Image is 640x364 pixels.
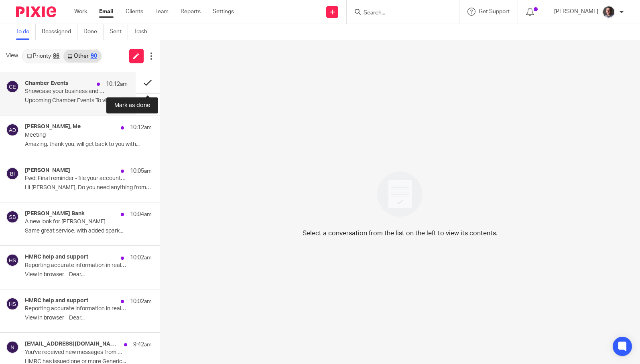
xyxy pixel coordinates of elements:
a: Reports [181,8,201,16]
p: 10:05am [130,167,152,175]
img: svg%3E [6,80,19,93]
img: CP%20Headshot.jpeg [602,6,615,18]
h4: HMRC help and support [25,254,88,261]
div: 90 [91,53,97,59]
p: View in browser﻿ Dear... [25,315,152,322]
span: Get Support [479,9,510,14]
p: Select a conversation from the list on the left to view its contents. [303,229,498,238]
p: 10:12am [106,80,128,88]
a: Priority86 [23,50,63,63]
img: svg%3E [6,297,19,310]
p: Same great service, with added spark... [25,228,152,235]
img: Pixie [16,6,56,17]
a: Trash [134,24,153,40]
input: Search [363,10,435,17]
p: Reporting accurate information in real time [25,305,126,312]
img: svg%3E [6,341,19,354]
a: Settings [213,8,234,16]
h4: [PERSON_NAME] Bank [25,210,85,217]
p: Upcoming Chamber Events To view this email in a... [25,97,128,104]
p: [PERSON_NAME] [554,8,598,16]
p: Showcase your business and build connections across county borders [25,88,107,95]
a: Other90 [63,50,101,63]
h4: [PERSON_NAME] [25,167,70,174]
img: svg%3E [6,167,19,180]
h4: Chamber Events [25,80,69,87]
a: Reassigned [42,24,77,40]
img: image [372,166,428,222]
h4: [EMAIL_ADDRESS][DOMAIN_NAME] [25,341,120,348]
a: Sent [110,24,128,40]
p: Amazing, thank you, will get back to you with... [25,141,152,148]
a: Done [83,24,104,40]
a: Email [99,8,114,16]
div: 86 [53,53,59,59]
p: 9:42am [133,341,152,349]
p: You've received new messages from HM Revenue and Customs (HMRC). [25,349,126,356]
a: To do [16,24,36,40]
p: Reporting accurate information in real time [25,262,126,269]
p: Hi [PERSON_NAME], Do you need anything from us for this?... [25,184,152,191]
p: A new look for [PERSON_NAME] [25,218,126,225]
a: Team [155,8,169,16]
a: Clients [126,8,143,16]
img: svg%3E [6,210,19,223]
p: View in browser﻿ Dear... [25,271,152,278]
img: svg%3E [6,123,19,136]
p: Fwd: Final reminder - file your accounts now for TRADE AND DISCOUNT SIGNS LIMITED 04991620 [25,175,126,182]
h4: [PERSON_NAME], Me [25,123,81,130]
p: Meeting [25,132,126,139]
p: 10:12am [130,123,152,131]
p: 10:04am [130,210,152,218]
p: 10:02am [130,254,152,262]
img: svg%3E [6,254,19,267]
p: 10:02am [130,297,152,305]
h4: HMRC help and support [25,297,88,304]
span: View [6,52,18,60]
a: Work [74,8,87,16]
